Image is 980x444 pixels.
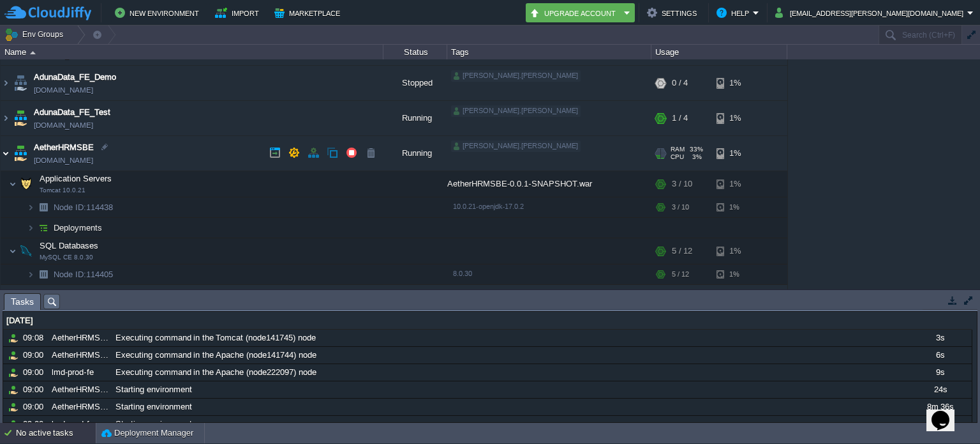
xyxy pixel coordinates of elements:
[215,5,263,20] button: Import
[48,416,111,433] div: lmd-prod-fe
[30,51,36,54] img: AMDAwAAAACH5BAEAAAAALAAAAAABAAEAAAICRAEAOw==
[4,26,68,43] button: Env Groups
[1,45,383,59] div: Name
[38,240,100,251] span: SQL Databases
[383,285,447,319] div: Running
[23,381,47,398] div: 09:00
[1,101,11,135] img: AMDAwAAAACH5BAEAAAAALAAAAAABAAEAAAICRAEAOw==
[27,197,34,217] img: AMDAwAAAACH5BAEAAAAALAAAAAABAAEAAAICRAEAOw==
[34,84,93,96] a: [DOMAIN_NAME]
[672,66,688,100] div: 0 / 4
[3,312,972,329] div: [DATE]
[11,101,29,135] img: AMDAwAAAACH5BAEAAAAALAAAAAABAAEAAAICRAEAOw==
[34,154,93,167] a: [DOMAIN_NAME]
[34,71,116,84] a: AdunaData_FE_Demo
[716,66,758,100] div: 1%
[652,45,787,59] div: Usage
[115,332,316,344] span: Executing command in the Tomcat (node141745) node
[274,5,344,20] button: Marketplace
[716,197,758,217] div: 1%
[11,66,29,100] img: AMDAwAAAACH5BAEAAAAALAAAAAABAAEAAAICRAEAOw==
[453,270,472,277] span: 8.0.30
[38,241,100,250] a: SQL DatabasesMySQL CE 8.0.30
[52,202,115,213] a: Node ID:114438
[383,136,447,171] div: Running
[40,187,85,194] span: Tomcat 10.0.21
[101,427,193,440] button: Deployment Manager
[48,330,111,346] div: AetherHRMSBE-test
[672,197,689,217] div: 3 / 10
[52,222,104,233] a: Deployments
[34,218,52,238] img: AMDAwAAAACH5BAEAAAAALAAAAAABAAEAAAICRAEAOw==
[4,5,91,21] img: CloudJiffy
[451,105,581,117] div: [PERSON_NAME].[PERSON_NAME]
[54,203,86,212] span: Node ID:
[716,264,758,284] div: 1%
[17,238,35,264] img: AMDAwAAAACH5BAEAAAAALAAAAAABAAEAAAICRAEAOw==
[453,203,524,210] span: 10.0.21-openjdk-17.0.2
[23,347,47,364] div: 09:00
[40,254,93,261] span: MySQL CE 8.0.30
[716,238,758,264] div: 1%
[647,5,701,20] button: Settings
[52,269,115,280] span: 114405
[909,399,971,415] div: 8m 36s
[11,136,29,171] img: AMDAwAAAACH5BAEAAAAALAAAAAABAAEAAAICRAEAOw==
[34,119,93,132] a: [DOMAIN_NAME]
[34,106,110,119] a: AdunaData_FE_Test
[447,171,651,197] div: AetherHRMSBE-0.0.1-SNAPSHOT.war
[672,264,689,284] div: 5 / 12
[9,171,17,197] img: AMDAwAAAACH5BAEAAAAALAAAAAABAAEAAAICRAEAOw==
[671,153,684,161] span: CPU
[17,171,35,197] img: AMDAwAAAACH5BAEAAAAALAAAAAABAAEAAAICRAEAOw==
[1,136,11,171] img: AMDAwAAAACH5BAEAAAAALAAAAAABAAEAAAICRAEAOw==
[672,238,692,264] div: 5 / 12
[671,146,685,153] span: RAM
[530,5,620,20] button: Upgrade Account
[909,347,971,364] div: 6s
[27,218,34,238] img: AMDAwAAAACH5BAEAAAAALAAAAAABAAEAAAICRAEAOw==
[27,264,34,284] img: AMDAwAAAACH5BAEAAAAALAAAAAABAAEAAAICRAEAOw==
[48,364,111,381] div: lmd-prod-fe
[34,197,52,217] img: AMDAwAAAACH5BAEAAAAALAAAAAABAAEAAAICRAEAOw==
[115,367,316,378] span: Executing command in the Apache (node222097) node
[448,45,651,59] div: Tags
[48,381,111,398] div: AetherHRMSFront-test
[23,416,47,433] div: 09:00
[38,174,114,183] a: Application ServersTomcat 10.0.21
[672,101,688,135] div: 1 / 4
[689,153,702,161] span: 3%
[672,285,688,319] div: 1 / 4
[52,202,115,213] span: 114438
[909,381,971,398] div: 24s
[909,330,971,346] div: 3s
[11,294,34,310] span: Tasks
[115,384,192,395] span: Starting environment
[115,5,203,20] button: New Environment
[383,101,447,135] div: Running
[451,70,581,82] div: [PERSON_NAME].[PERSON_NAME]
[11,285,29,319] img: AMDAwAAAACH5BAEAAAAALAAAAAABAAEAAAICRAEAOw==
[115,401,192,413] span: Starting environment
[716,101,758,135] div: 1%
[926,393,967,431] iframe: chat widget
[1,285,11,319] img: AMDAwAAAACH5BAEAAAAALAAAAAABAAEAAAICRAEAOw==
[716,171,758,197] div: 1%
[115,418,192,430] span: Starting environment
[451,141,581,152] div: [PERSON_NAME].[PERSON_NAME]
[383,66,447,100] div: Stopped
[23,364,47,381] div: 09:00
[34,264,52,284] img: AMDAwAAAACH5BAEAAAAALAAAAAABAAEAAAICRAEAOw==
[16,423,96,443] div: No active tasks
[775,5,967,20] button: [EMAIL_ADDRESS][PERSON_NAME][DOMAIN_NAME]
[1,66,11,100] img: AMDAwAAAACH5BAEAAAAALAAAAAABAAEAAAICRAEAOw==
[672,171,692,197] div: 3 / 10
[34,141,94,154] a: AetherHRMSBE
[38,173,114,184] span: Application Servers
[716,136,758,171] div: 1%
[54,270,86,279] span: Node ID:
